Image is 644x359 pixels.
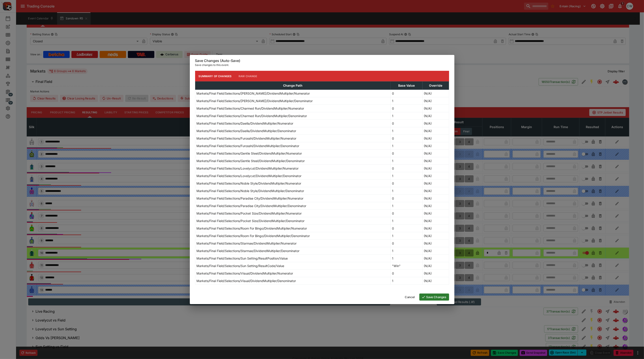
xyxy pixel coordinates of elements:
td: 1 [391,255,422,262]
td: 0 [391,180,422,187]
td: 0 [391,195,422,202]
td: (N/A) [422,262,449,270]
td: 1 [391,172,422,180]
td: (N/A) [422,157,449,165]
td: 1 [391,247,422,255]
td: 0 [391,135,422,142]
td: 0 [391,270,422,277]
td: 1 [391,112,422,120]
p: Markets/Final Field/Selections/Lovelycut/DividendMultiplier/Denominator [197,174,302,178]
td: 1 [391,97,422,105]
button: Raw Change [235,71,261,81]
td: (N/A) [422,277,449,285]
td: (N/A) [422,232,449,240]
td: 0 [391,165,422,172]
td: 1 [391,142,422,150]
td: "Win" [391,262,422,270]
td: (N/A) [422,225,449,232]
p: Markets/Final Field/Selections/Pocket Size/DividendMultiplier/Numerator [197,211,302,216]
p: Markets/Final Field/Selections/Starmae/DividendMultiplier/Numerator [197,241,297,246]
h6: Save Changes (Auto-Save) [195,58,449,63]
p: Markets/Final Field/Selections/Furosshi/DividendMultiplier/Denominator [197,144,299,148]
p: Markets/Final Field/Selections/Visual/DividendMultiplier/Denominator [197,279,296,283]
p: Markets/Final Field/Selections/Daella/DividendMultiplier/Denominator [197,129,296,133]
p: Markets/Final Field/Selections/Charmed Run/DividendMultiplier/Numerator [197,106,304,111]
td: (N/A) [422,195,449,202]
td: (N/A) [422,150,449,157]
p: Markets/Final Field/Selections/Charmed Run/DividendMultiplier/Denominator [197,114,307,118]
td: 1 [391,277,422,285]
p: Markets/Final Field/Selections/Visual/DividendMultiplier/Numerator [197,271,293,276]
td: (N/A) [422,240,449,247]
p: Markets/Final Field/Selections/Gentle Steel/DividendMultiplier/Numerator [197,151,302,156]
th: Base Value [391,82,422,90]
p: Markets/Final Field/Selections/Sun Setting/ResultPosition/Value [197,256,288,261]
th: Override [422,82,449,90]
td: (N/A) [422,127,449,135]
td: (N/A) [422,247,449,255]
button: Cancel [402,294,418,301]
td: (N/A) [422,97,449,105]
p: Markets/Final Field/Selections/Furosshi/DividendMultiplier/Numerator [197,136,297,141]
p: Markets/Final Field/Selections/Noble Style/DividendMultiplier/Denominator [197,189,304,193]
p: Markets/Final Field/Selections/Paradise City/DividendMultiplier/Denominator [197,204,306,208]
p: Markets/Final Field/Selections/[PERSON_NAME]/DividendMultiplier/Numerator [197,91,310,96]
td: (N/A) [422,105,449,112]
td: (N/A) [422,135,449,142]
p: Markets/Final Field/Selections/Room For Bingo/DividendMultiplier/Numerator [197,226,307,231]
p: Markets/Final Field/Selections/Room For Bingo/DividendMultiplier/Denominator [197,234,310,238]
td: 1 [391,217,422,225]
p: Markets/Final Field/Selections/Daella/DividendMultiplier/Numerator [197,121,293,126]
td: 0 [391,150,422,157]
td: (N/A) [422,255,449,262]
td: (N/A) [422,180,449,187]
p: Markets/Final Field/Selections/[PERSON_NAME]/DividendMultiplier/Denominator [197,99,313,103]
td: 1 [391,187,422,195]
td: 1 [391,202,422,210]
p: Markets/Final Field/Selections/Noble Style/DividendMultiplier/Numerator [197,181,301,186]
td: (N/A) [422,187,449,195]
th: Change Path [195,82,391,90]
p: Markets/Final Field/Selections/Lovelycut/DividendMultiplier/Numerator [197,166,299,171]
td: 0 [391,240,422,247]
p: Save changes to this event. [195,63,449,67]
p: Markets/Final Field/Selections/Starmae/DividendMultiplier/Denominator [197,249,300,253]
p: Markets/Final Field/Selections/Sun Setting/ResultCode/Value [197,264,284,268]
td: (N/A) [422,165,449,172]
button: Summary of Changes [195,71,235,81]
p: Markets/Final Field/Selections/Paradise City/DividendMultiplier/Numerator [197,196,304,201]
p: Markets/Final Field/Selections/Gentle Steel/DividendMultiplier/Denominator [197,159,305,163]
td: 0 [391,90,422,97]
td: 1 [391,157,422,165]
td: 1 [391,232,422,240]
td: (N/A) [422,210,449,217]
td: (N/A) [422,90,449,97]
button: Save Changes [419,294,449,301]
td: (N/A) [422,217,449,225]
td: (N/A) [422,202,449,210]
td: 0 [391,210,422,217]
td: 1 [391,127,422,135]
p: Markets/Final Field/Selections/Pocket Size/DividendMultiplier/Denominator [197,219,305,223]
td: 0 [391,120,422,127]
td: (N/A) [422,120,449,127]
td: (N/A) [422,172,449,180]
td: (N/A) [422,112,449,120]
td: 0 [391,105,422,112]
td: (N/A) [422,142,449,150]
td: 0 [391,225,422,232]
td: (N/A) [422,270,449,277]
